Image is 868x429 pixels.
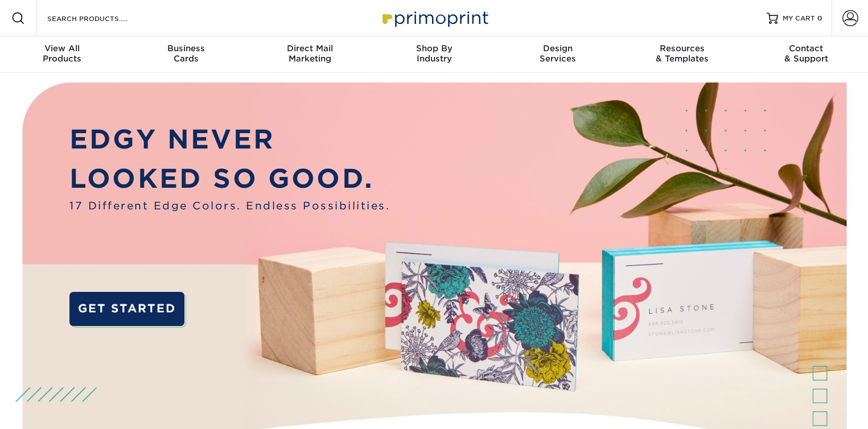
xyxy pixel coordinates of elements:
div: & Templates [620,43,744,64]
div: Marketing [248,43,372,64]
a: BusinessCards [124,36,248,73]
p: LOOKED SO GOOD. [69,159,390,199]
span: Business [124,43,248,53]
a: Resources& Templates [620,36,744,73]
a: Contact& Support [744,36,868,73]
span: 0 [817,14,822,22]
a: GET STARTED [69,292,184,326]
span: Design [496,43,620,53]
div: & Support [744,43,868,64]
div: Industry [372,43,496,64]
p: EDGY NEVER [69,120,390,159]
a: Shop ByIndustry [372,36,496,73]
a: DesignServices [496,36,620,73]
div: Cards [124,43,248,64]
span: MY CART [783,14,815,23]
span: Resources [620,43,744,53]
a: Direct MailMarketing [248,36,372,73]
span: 17 Different Edge Colors. Endless Possibilities. [69,198,390,213]
span: Shop By [372,43,496,53]
span: Direct Mail [248,43,372,53]
img: Primoprint [377,6,491,30]
input: SEARCH PRODUCTS..... [46,11,157,25]
div: Services [496,43,620,64]
span: Contact [744,43,868,53]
